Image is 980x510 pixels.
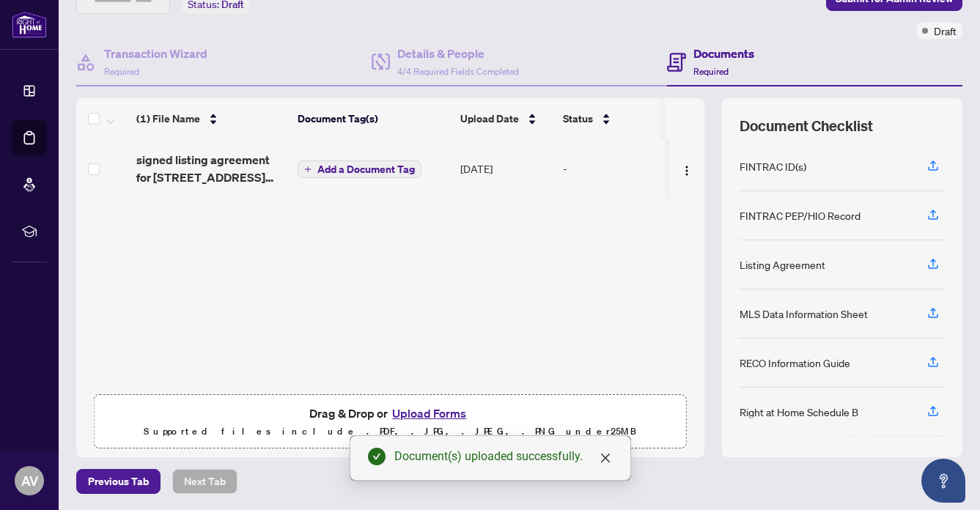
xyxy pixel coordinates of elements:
th: Status [557,98,682,139]
h4: Documents [693,45,754,62]
button: Open asap [921,459,965,503]
button: Upload Forms [388,404,471,423]
span: Previous Tab [88,470,149,493]
th: Upload Date [454,98,557,139]
h4: Transaction Wizard [104,45,207,62]
span: AV [21,470,38,491]
span: Status [563,111,593,127]
span: Required [693,66,729,77]
div: RECO Information Guide [740,355,850,371]
th: Document Tag(s) [292,98,454,139]
span: Add a Document Tag [317,164,415,174]
span: Draft [934,23,957,39]
p: Supported files include .PDF, .JPG, .JPEG, .PNG under 25 MB [103,423,677,440]
span: signed listing agreement for [STREET_ADDRESS][PERSON_NAME]pdf [136,151,286,186]
span: Required [104,66,139,77]
div: Document(s) uploaded successfully. [394,448,613,465]
span: (1) File Name [136,111,200,127]
button: Next Tab [172,469,237,494]
span: 4/4 Required Fields Completed [397,66,519,77]
span: Drag & Drop orUpload FormsSupported files include .PDF, .JPG, .JPEG, .PNG under25MB [95,395,686,449]
a: Close [597,450,614,466]
div: MLS Data Information Sheet [740,306,868,322]
button: Add a Document Tag [298,160,421,179]
span: close [600,452,611,464]
img: Logo [681,165,693,177]
td: [DATE] [454,139,557,198]
div: FINTRAC ID(s) [740,158,806,174]
img: logo [12,11,47,38]
div: FINTRAC PEP/HIO Record [740,207,861,223]
button: Add a Document Tag [298,160,421,178]
span: Document Checklist [740,116,873,136]
span: Drag & Drop or [309,404,471,423]
button: Logo [675,157,699,180]
div: - [563,160,676,177]
button: Previous Tab [76,469,161,494]
div: Right at Home Schedule B [740,404,858,420]
span: check-circle [368,448,386,465]
div: Listing Agreement [740,256,825,273]
span: Upload Date [460,111,519,127]
th: (1) File Name [130,98,292,139]
h4: Details & People [397,45,519,62]
span: plus [304,166,312,173]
